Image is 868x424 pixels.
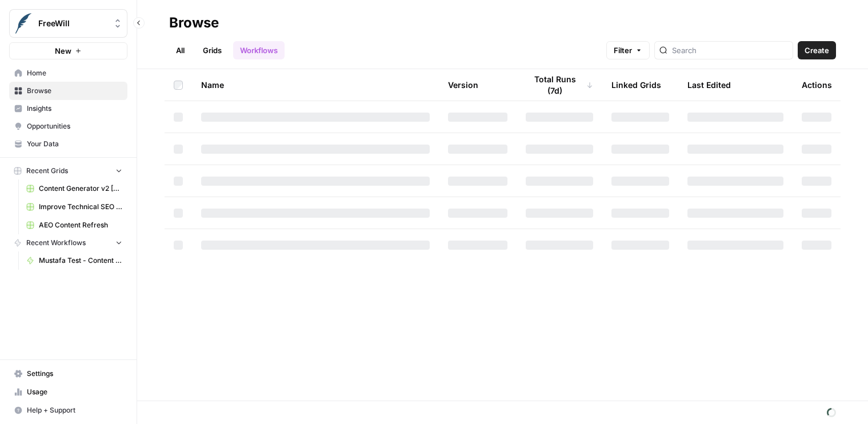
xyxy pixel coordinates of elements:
[798,41,836,59] button: Create
[9,64,127,82] a: Home
[9,162,127,179] button: Recent Grids
[611,69,661,101] div: Linked Grids
[802,69,832,101] div: Actions
[39,220,122,230] span: AEO Content Refresh
[21,198,127,216] a: Improve Technical SEO for Page
[27,369,122,379] span: Settings
[9,9,127,38] button: Workspace: FreeWill
[27,139,122,149] span: Your Data
[27,405,122,415] span: Help + Support
[526,69,593,101] div: Total Runs (7d)
[39,255,122,266] span: Mustafa Test - Content Generator v1 [LIVE]
[21,179,127,198] a: Content Generator v2 [DRAFT] Test
[27,121,122,131] span: Opportunities
[687,69,731,101] div: Last Edited
[38,18,107,29] span: FreeWill
[27,86,122,96] span: Browse
[672,45,788,56] input: Search
[9,135,127,153] a: Your Data
[27,103,122,114] span: Insights
[9,117,127,135] a: Opportunities
[27,68,122,78] span: Home
[233,41,285,59] a: Workflows
[606,41,650,59] button: Filter
[9,82,127,100] a: Browse
[9,383,127,401] a: Usage
[39,202,122,212] span: Improve Technical SEO for Page
[9,401,127,419] button: Help + Support
[169,14,219,32] div: Browse
[21,251,127,270] a: Mustafa Test - Content Generator v1 [LIVE]
[9,42,127,59] button: New
[448,69,478,101] div: Version
[169,41,191,59] a: All
[201,69,430,101] div: Name
[9,234,127,251] button: Recent Workflows
[21,216,127,234] a: AEO Content Refresh
[26,238,86,248] span: Recent Workflows
[27,387,122,397] span: Usage
[196,41,229,59] a: Grids
[614,45,632,56] span: Filter
[39,183,122,194] span: Content Generator v2 [DRAFT] Test
[9,99,127,118] a: Insights
[55,45,71,57] span: New
[9,365,127,383] a: Settings
[13,13,34,34] img: FreeWill Logo
[805,45,829,56] span: Create
[26,166,68,176] span: Recent Grids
